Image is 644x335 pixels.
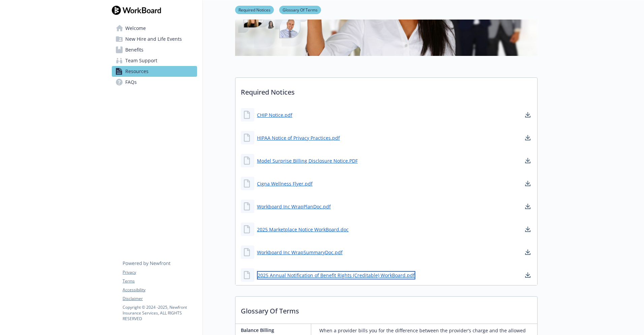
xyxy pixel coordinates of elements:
[235,78,537,103] p: Required Notices
[524,202,532,210] a: download document
[257,111,292,119] a: CHIP Notice.pdf
[524,111,532,119] a: download document
[112,66,197,77] a: Resources
[125,44,143,55] span: Benefits
[241,327,308,334] p: Balance Billing
[257,226,349,233] a: 2025 Marketplace Notice WorkBoard.doc
[257,180,313,187] a: Cigna Wellness Flyer.pdf
[125,23,146,34] span: Welcome
[235,6,274,13] a: Required Notices
[235,297,537,322] p: Glossary Of Terms
[125,66,149,77] span: Resources
[125,34,182,44] span: New Hire and Life Events
[125,77,137,88] span: FAQs
[257,157,358,164] a: Model Surprise Billing Disclosure Notice.PDF
[524,134,532,142] a: download document
[257,203,331,210] a: Workboard Inc WrapPlanDoc.pdf
[112,77,197,88] a: FAQs
[524,179,532,188] a: download document
[123,304,197,322] p: Copyright © 2024 - 2025 , Newfront Insurance Services, ALL RIGHTS RESERVED
[125,55,157,66] span: Team Support
[279,6,321,13] a: Glossary Of Terms
[524,157,532,165] a: download document
[112,23,197,34] a: Welcome
[524,271,532,279] a: download document
[257,271,415,279] a: 2025 Annual Notification of Benefit Rights (Creditable) WorkBoard.pdf
[123,296,197,302] a: Disclaimer
[112,55,197,66] a: Team Support
[257,249,343,256] a: Workboard Inc WrapSummaryDoc.pdf
[123,278,197,284] a: Terms
[112,34,197,44] a: New Hire and Life Events
[112,44,197,55] a: Benefits
[123,287,197,293] a: Accessibility
[524,248,532,256] a: download document
[257,134,340,141] a: HIPAA Notice of Privacy Practices.pdf
[524,225,532,233] a: download document
[123,269,197,275] a: Privacy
